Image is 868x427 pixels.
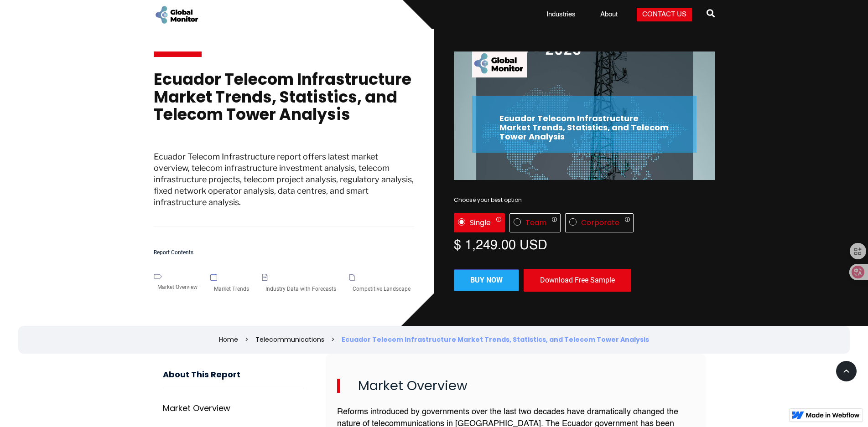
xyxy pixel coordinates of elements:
a: home [154,5,199,25]
a: Contact Us [637,8,692,21]
div: Single [470,218,491,227]
h3: About This Report [163,370,304,389]
a: Home [219,335,238,344]
a: Telecommunications [255,335,324,344]
a: Market Overview [163,399,304,417]
h2: Ecuador Telecom Infrastructure Market Trends, Statistics, and Telecom Tower Analysis [499,114,669,141]
h1: Ecuador Telecom Infrastructure Market Trends, Statistics, and Telecom Tower Analysis [154,71,415,133]
img: Made in Webflow [806,412,860,418]
div: Ecuador Telecom Infrastructure Market Trends, Statistics, and Telecom Tower Analysis [342,335,649,344]
div: Team [525,218,546,227]
div: Competitive Landscape [349,281,414,297]
a:  [707,5,715,24]
h5: Report Contents [154,250,415,256]
div: Choose your best option [454,195,715,205]
a: Buy now [454,269,519,291]
span:  [707,7,715,20]
div: Market Trends [210,281,253,297]
div: $ 1,249.00 USD [454,237,715,251]
p: Ecuador Telecom Infrastructure report offers latest market overview, telecom infrastructure inves... [154,151,415,227]
a: Industries [541,10,581,19]
div: Market Overview [154,279,201,295]
div: Download Free Sample [524,269,631,292]
h2: Market Overview [337,379,694,393]
a: About [595,10,623,19]
div: > [245,335,249,344]
div: Market Overview [163,404,230,413]
div: > [331,335,335,344]
div: Industry Data with Forecasts [262,281,340,297]
div: License [454,213,715,232]
div: Corporate [581,218,619,227]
